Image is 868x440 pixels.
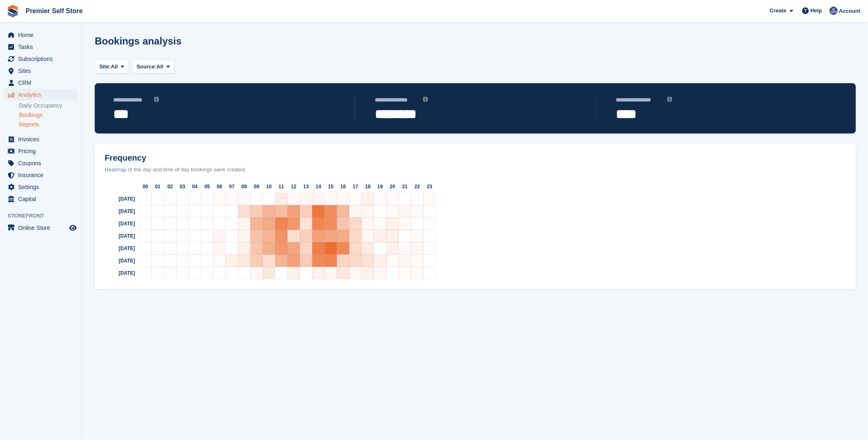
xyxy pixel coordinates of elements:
img: Andrew Lewis [830,7,838,15]
div: 00 [139,180,152,193]
img: icon-info-grey-7440780725fd019a000dd9b08b2336e03edf1995a4989e88bcd33f0948082b44.svg [423,97,428,102]
span: Account [839,7,861,15]
div: 12 [288,180,300,193]
div: [DATE] [98,193,139,205]
span: Help [811,7,822,15]
div: [DATE] [98,230,139,242]
div: 23 [423,180,436,193]
a: Reports [19,121,78,129]
div: 16 [337,180,349,193]
span: All [111,63,118,71]
h2: Frequency [98,153,853,163]
span: Create [770,7,786,15]
div: 03 [176,180,189,193]
span: Tasks [18,41,68,53]
div: 04 [189,180,201,193]
span: Coupons [18,157,68,169]
div: 19 [374,180,386,193]
a: menu [4,145,78,157]
div: 09 [250,180,263,193]
span: Site: [99,63,111,71]
span: Online Store [18,222,68,234]
div: 08 [238,180,250,193]
div: 21 [399,180,411,193]
span: Sites [18,65,68,77]
div: 13 [300,180,312,193]
span: Storefront [7,212,82,220]
div: [DATE] [98,218,139,230]
a: menu [4,29,78,41]
a: Bookings [19,111,78,119]
span: All [157,63,164,71]
span: Pricing [18,145,68,157]
div: 17 [349,180,362,193]
a: menu [4,89,78,101]
span: Source: [137,63,157,71]
a: menu [4,181,78,193]
div: 07 [226,180,238,193]
a: menu [4,77,78,89]
a: menu [4,133,78,145]
a: Daily Occupancy [19,102,78,110]
div: [DATE] [98,205,139,218]
span: CRM [18,77,68,89]
span: Insurance [18,169,68,181]
div: 22 [411,180,423,193]
span: Home [18,29,68,41]
a: menu [4,193,78,205]
span: Subscriptions [18,53,68,65]
span: Invoices [18,133,68,145]
div: 02 [164,180,176,193]
a: menu [4,65,78,77]
div: 05 [201,180,213,193]
img: stora-icon-8386f47178a22dfd0bd8f6a31ec36ba5ce8667c1dd55bd0f319d3a0aa187defe.svg [7,5,19,17]
div: 11 [275,180,288,193]
div: Heatmap of the day and time of day bookings were created. [98,166,853,174]
a: Premier Self Store [22,4,86,18]
div: [DATE] [98,255,139,267]
h1: Bookings analysis [95,35,182,47]
button: Site: All [95,60,129,73]
img: icon-info-grey-7440780725fd019a000dd9b08b2336e03edf1995a4989e88bcd33f0948082b44.svg [154,97,159,102]
div: 14 [312,180,325,193]
div: 01 [152,180,164,193]
div: [DATE] [98,267,139,279]
div: 20 [386,180,399,193]
button: Source: All [132,60,175,73]
span: Capital [18,193,68,205]
div: 15 [325,180,337,193]
span: Analytics [18,89,68,101]
a: menu [4,157,78,169]
span: Settings [18,181,68,193]
a: menu [4,169,78,181]
div: 06 [213,180,226,193]
a: menu [4,53,78,65]
a: menu [4,41,78,53]
a: menu [4,222,78,234]
div: 10 [263,180,275,193]
div: 18 [362,180,374,193]
div: [DATE] [98,242,139,255]
a: Preview store [68,223,78,233]
img: icon-info-grey-7440780725fd019a000dd9b08b2336e03edf1995a4989e88bcd33f0948082b44.svg [667,97,672,102]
